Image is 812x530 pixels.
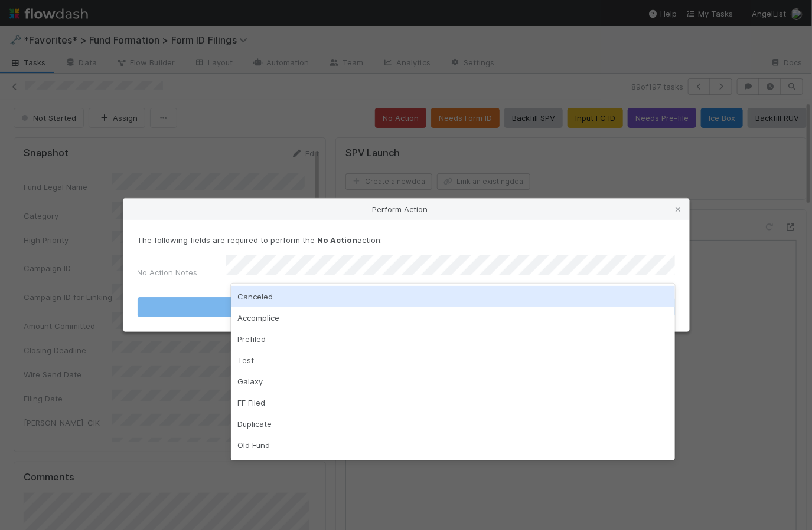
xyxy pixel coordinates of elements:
[318,235,358,245] strong: No Action
[231,392,675,413] div: FF Filed
[231,456,675,477] div: External Counsel
[231,286,675,307] div: Canceled
[138,297,675,317] button: No Action
[231,413,675,434] div: Duplicate
[138,234,675,246] p: The following fields are required to perform the action:
[138,266,198,278] label: No Action Notes
[231,350,675,371] div: Test
[231,328,675,350] div: Prefiled
[123,199,689,220] div: Perform Action
[231,434,675,456] div: Old Fund
[231,307,675,328] div: Accomplice
[231,371,675,392] div: Galaxy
